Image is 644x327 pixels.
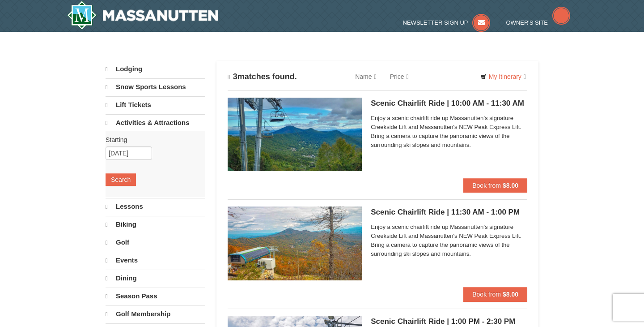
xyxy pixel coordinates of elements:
a: Massanutten Resort [67,1,218,30]
a: Activities & Attractions [106,114,205,131]
a: Price [383,68,415,86]
a: Lift Tickets [106,96,205,113]
a: Lessons [106,198,205,215]
a: Snow Sports Lessons [106,78,205,95]
span: Enjoy a scenic chairlift ride up Massanutten’s signature Creekside Lift and Massanutten's NEW Pea... [371,114,527,150]
img: 24896431-13-a88f1aaf.jpg [228,207,362,280]
button: Search [106,173,136,186]
span: Enjoy a scenic chairlift ride up Massanutten’s signature Creekside Lift and Massanutten's NEW Pea... [371,223,527,258]
a: Season Pass [106,288,205,305]
button: Book from $8.00 [463,178,527,193]
span: Newsletter Sign Up [403,19,468,26]
button: Book from $8.00 [463,287,527,301]
a: Biking [106,216,205,233]
a: My Itinerary [475,70,532,83]
img: Massanutten Resort Logo [67,1,218,30]
strong: $8.00 [503,291,518,298]
span: Book from [472,182,501,189]
h5: Scenic Chairlift Ride | 1:00 PM - 2:30 PM [371,317,527,326]
h5: Scenic Chairlift Ride | 10:00 AM - 11:30 AM [371,99,527,108]
label: Starting [106,135,199,144]
a: Golf Membership [106,305,205,323]
a: Newsletter Sign Up [403,19,491,26]
a: Golf [106,234,205,251]
a: Name [348,68,383,86]
h5: Scenic Chairlift Ride | 11:30 AM - 1:00 PM [371,208,527,217]
a: Lodging [106,61,205,77]
a: Events [106,252,205,269]
span: Owner's Site [506,19,548,26]
a: Dining [106,270,205,287]
span: Book from [472,291,501,298]
strong: $8.00 [503,182,518,189]
img: 24896431-1-a2e2611b.jpg [228,98,362,171]
a: Owner's Site [506,19,571,26]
